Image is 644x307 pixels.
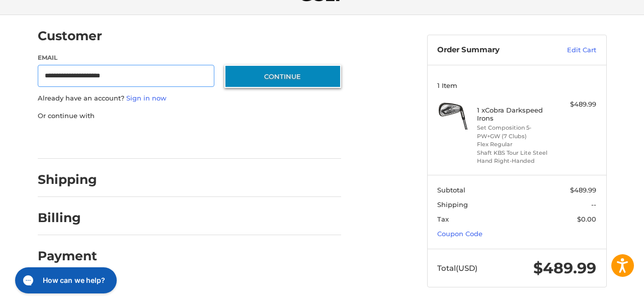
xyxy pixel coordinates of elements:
button: Continue [224,65,341,88]
p: Or continue with [38,111,341,121]
div: $489.99 [556,99,596,110]
li: Hand Right-Handed [477,157,554,165]
label: Email [38,53,215,62]
h3: 1 Item [437,81,596,89]
a: Edit Cart [545,45,596,55]
iframe: Google Customer Reviews [561,280,644,307]
li: Set Composition 5-PW+GW (7 Clubs) [477,124,554,140]
iframe: PayPal-paypal [34,131,110,149]
h2: Customer [38,28,102,44]
h2: Billing [38,210,97,226]
li: Shaft KBS Tour Lite Steel [477,149,554,157]
span: Tax [437,215,449,223]
span: $0.00 [577,215,596,223]
p: Already have an account? [38,93,341,104]
iframe: Gorgias live chat messenger [10,264,120,297]
span: Subtotal [437,186,465,194]
iframe: PayPal-venmo [205,131,280,149]
a: Coupon Code [437,230,482,238]
a: Sign in now [126,94,167,102]
li: Flex Regular [477,140,554,149]
span: Shipping [437,200,468,209]
span: $489.99 [533,259,596,277]
iframe: PayPal-paylater [120,131,195,149]
span: Total (USD) [437,263,477,273]
span: -- [591,200,596,209]
h2: Shipping [38,172,97,187]
h4: 1 x Cobra Darkspeed Irons [477,106,554,123]
span: $489.99 [570,186,596,194]
h2: Payment [38,248,97,264]
h3: Order Summary [437,45,545,55]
